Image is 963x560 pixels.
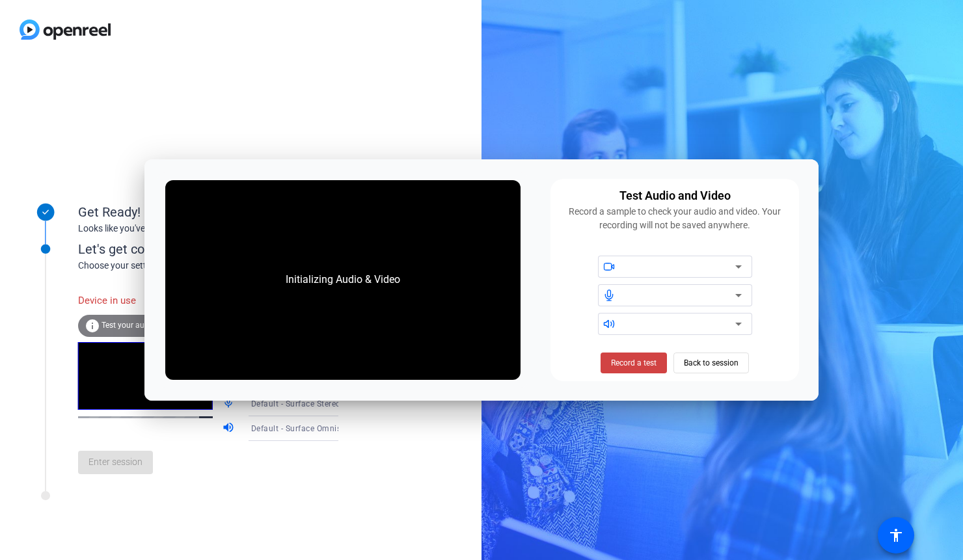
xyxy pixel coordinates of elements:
button: Record a test [601,353,667,373]
mat-icon: mic_none [222,396,237,412]
div: Looks like you've been invited to join [78,222,338,235]
mat-icon: accessibility [888,527,904,543]
span: Back to session [684,351,739,375]
span: Record a test [611,357,657,369]
div: Let's get connected. [78,239,365,259]
span: Default - Surface Stereo Microphones (Surface High Definition Audio) [251,398,514,408]
mat-icon: info [85,318,100,334]
span: Default - Surface Omnisonic Speakers (Surface High Definition Audio) [251,423,516,433]
div: Test Audio and Video [619,187,731,205]
span: Test your audio and video [102,321,192,330]
div: Device in use [78,287,222,315]
div: Choose your settings [78,259,365,273]
button: Back to session [673,353,749,373]
mat-icon: volume_up [222,421,237,436]
div: Record a sample to check your audio and video. Your recording will not be saved anywhere. [558,205,791,232]
div: Initializing Audio & Video [273,259,413,300]
div: Get Ready! [78,202,338,222]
